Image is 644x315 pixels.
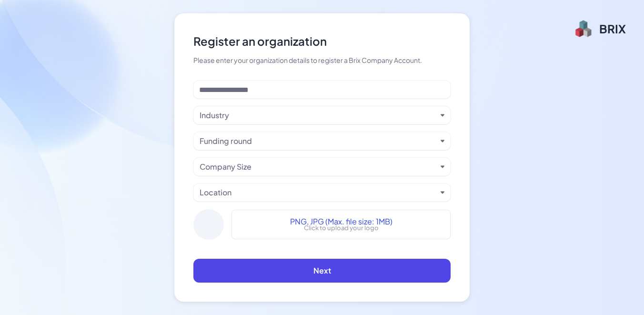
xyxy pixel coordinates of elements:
[200,110,229,121] div: Industry
[200,135,437,147] button: Funding round
[599,21,626,36] div: BRIX
[200,187,231,198] div: Location
[304,224,379,233] p: Click to upload your logo
[193,259,451,283] button: Next
[200,187,437,198] button: Location
[200,110,437,121] button: Industry
[313,265,331,275] span: Next
[290,216,392,227] span: PNG, JPG (Max. file size: 1MB)
[200,161,252,173] div: Company Size
[200,135,252,147] div: Funding round
[193,55,451,65] div: Please enter your organization details to register a Brix Company Account.
[193,32,451,50] div: Register an organization
[200,161,437,173] button: Company Size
